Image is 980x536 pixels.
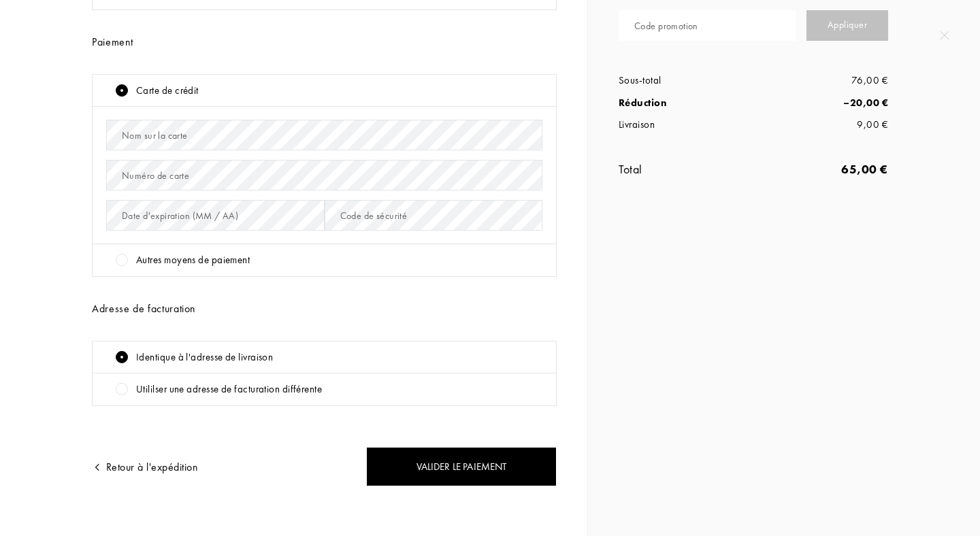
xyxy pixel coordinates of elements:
[136,350,273,365] div: Identique à l'adresse de livraison
[619,160,753,178] div: Total
[366,447,557,487] div: Valider le paiement
[753,160,888,178] div: 65,00 €
[136,382,322,397] div: Utililser une adresse de facturation différente
[92,462,103,473] img: arrow.png
[92,34,557,50] div: Paiement
[619,73,753,88] div: Sous-total
[136,83,199,99] div: Carte de crédit
[340,209,408,223] div: Code de sécurité
[92,301,557,317] div: Adresse de facturation
[92,459,198,475] div: Retour à l'expédition
[753,95,888,111] div: – 20,00 €
[806,10,888,41] div: Appliquer
[136,252,250,268] div: Autres moyens de paiement
[619,95,753,111] div: Réduction
[619,117,753,133] div: Livraison
[122,209,238,223] div: Date d'expiration (MM / AA)
[940,31,949,40] img: quit_onboard.svg
[122,129,188,143] div: Nom sur la carte
[634,19,698,33] div: Code promotion
[753,117,888,133] div: 9,00 €
[753,73,888,88] div: 76,00 €
[122,169,189,183] div: Numéro de carte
